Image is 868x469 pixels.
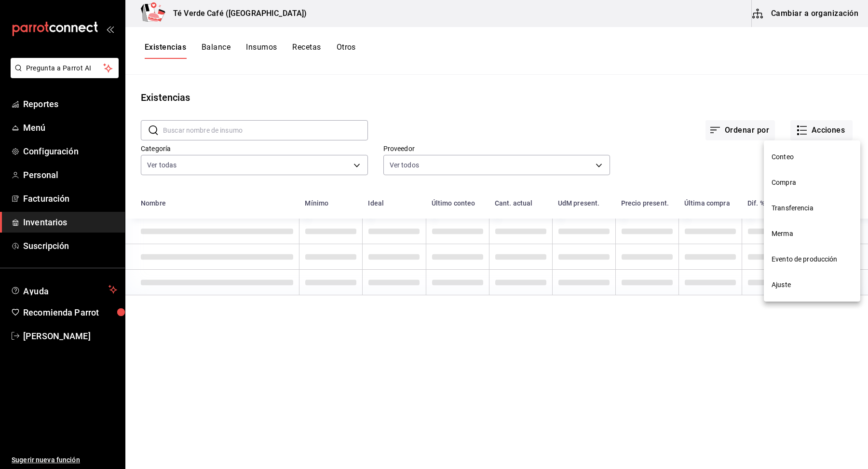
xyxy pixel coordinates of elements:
[772,152,853,162] span: Conteo
[772,280,853,290] span: Ajuste
[772,178,853,188] span: Compra
[772,254,853,264] span: Evento de producción
[772,229,853,239] span: Merma
[772,203,853,213] span: Transferencia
